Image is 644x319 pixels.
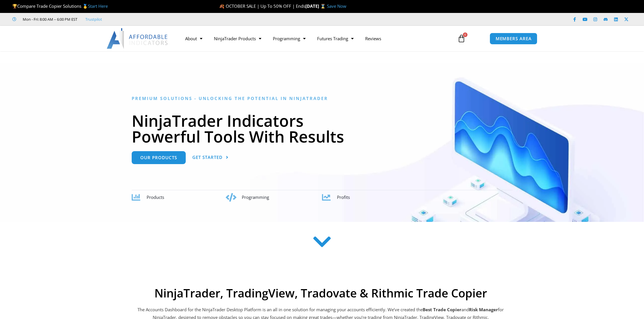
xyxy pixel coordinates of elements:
h2: NinjaTrader, TradingView, Tradovate & Rithmic Trade Copier [137,286,505,300]
a: Reviews [359,32,387,45]
nav: Menu [179,32,451,45]
span: 🍂 OCTOBER SALE | Up To 50% OFF | Ends [219,3,305,9]
span: MEMBERS AREA [496,36,532,41]
strong: [DATE] ⌛ [305,3,327,9]
a: NinjaTrader Products [208,32,267,45]
a: Programming [267,32,311,45]
span: Get Started [192,155,223,159]
a: About [179,32,208,45]
b: Best Trade Copier [423,307,461,312]
span: Our Products [140,155,177,160]
img: LogoAI | Affordable Indicators – NinjaTrader [107,28,168,49]
a: Futures Trading [311,32,359,45]
span: Products [147,194,164,200]
a: MEMBERS AREA [490,33,538,45]
a: Our Products [132,151,186,164]
span: Programming [242,194,269,200]
a: Save Now [327,3,346,9]
a: 0 [449,30,474,47]
strong: Risk Manager [469,307,498,312]
a: Get Started [192,151,229,164]
h1: NinjaTrader Indicators Powerful Tools With Results [132,113,513,144]
img: 🏆 [13,4,17,8]
h6: Premium Solutions - Unlocking the Potential in NinjaTrader [132,96,513,101]
span: Profits [337,194,350,200]
span: Mon - Fri: 8:00 AM – 6:00 PM EST [21,16,77,23]
a: Trustpilot [85,16,102,23]
span: Compare Trade Copier Solutions 🥇 [12,3,108,9]
span: 0 [463,32,467,37]
a: Start Here [88,3,108,9]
